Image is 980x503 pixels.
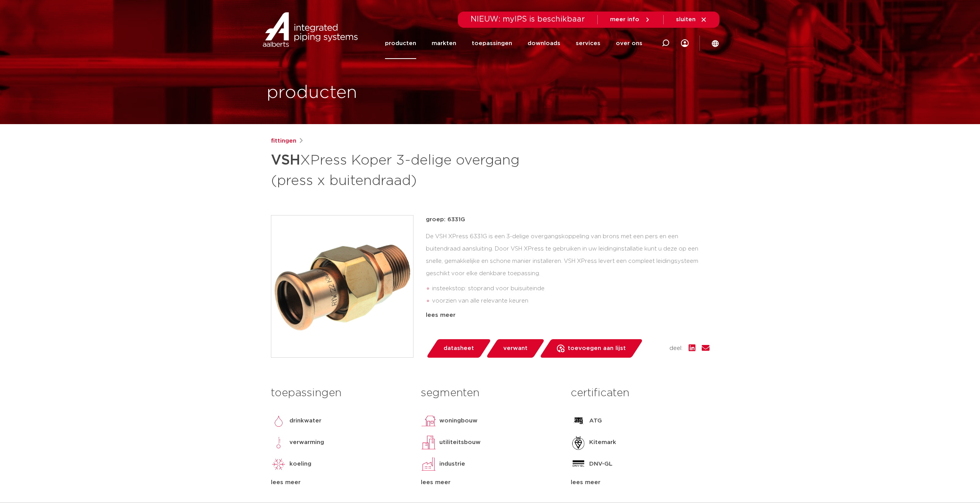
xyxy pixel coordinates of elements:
[589,438,616,447] p: Kitemark
[421,478,559,487] div: lees meer
[271,435,286,450] img: verwarming
[432,283,709,295] li: insteekstop: stoprand voor buisuiteinde
[472,28,512,59] a: toepassingen
[681,28,689,59] div: my IPS
[421,413,436,429] img: woningbouw
[571,456,586,472] img: DNV-GL
[271,215,413,357] img: Product Image for VSH XPress Koper 3-delige overgang (press x buitendraad)
[571,435,586,450] img: Kitemark
[616,28,642,59] a: over ons
[571,413,586,429] img: ATG
[271,385,409,401] h3: toepassingen
[432,295,709,307] li: voorzien van alle relevante keuren
[289,416,321,426] p: drinkwater
[669,344,682,353] span: deel:
[271,456,286,472] img: koeling
[439,416,477,426] p: woningbouw
[267,81,357,105] h1: producten
[568,342,626,355] span: toevoegen aan lijst
[610,16,651,23] a: meer info
[421,435,436,450] img: utiliteitsbouw
[444,342,474,355] span: datasheet
[589,459,612,469] p: DNV-GL
[528,28,560,59] a: downloads
[271,136,296,146] a: fittingen
[576,28,600,59] a: services
[439,459,465,469] p: industrie
[439,438,481,447] p: utiliteitsbouw
[571,478,709,487] div: lees meer
[271,149,560,190] h1: XPress Koper 3-delige overgang (press x buitendraad)
[421,456,436,472] img: industrie
[289,459,311,469] p: koeling
[421,385,559,401] h3: segmenten
[271,413,286,429] img: drinkwater
[589,416,602,426] p: ATG
[571,385,709,401] h3: certificaten
[432,28,456,59] a: markten
[426,215,709,224] p: groep: 6331G
[289,438,324,447] p: verwarming
[471,15,585,23] span: NIEUW: myIPS is beschikbaar
[426,230,709,308] div: De VSH XPress 6331G is een 3-delige overgangskoppeling van brons met een pers en een buitendraad ...
[610,17,639,22] span: meer info
[676,16,707,23] a: sluiten
[676,17,696,22] span: sluiten
[385,28,416,59] a: producten
[271,153,300,167] strong: VSH
[503,342,528,355] span: verwant
[426,311,709,320] div: lees meer
[385,28,642,59] nav: Menu
[486,339,545,358] a: verwant
[271,478,409,487] div: lees meer
[432,307,709,320] li: Leak Before Pressed-functie
[426,339,491,358] a: datasheet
